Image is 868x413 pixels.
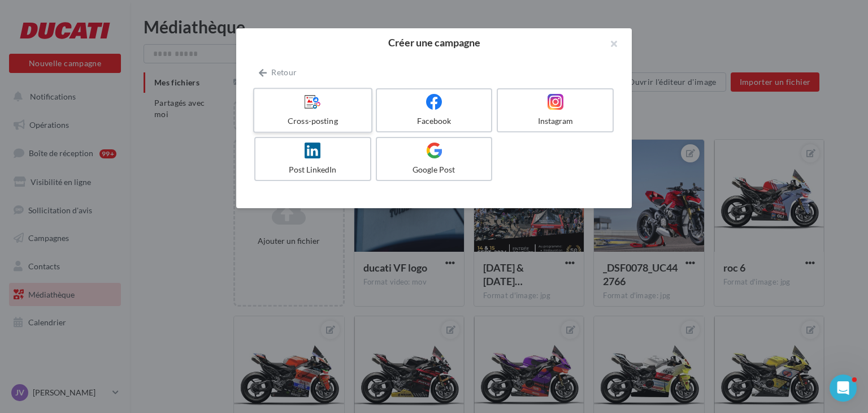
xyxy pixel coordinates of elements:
div: Post LinkedIn [260,164,366,175]
div: Facebook [381,115,487,127]
div: Instagram [502,115,608,127]
h2: Créer une campagne [254,37,614,48]
div: Cross-posting [259,115,366,127]
iframe: Intercom live chat [830,375,857,402]
button: Retour [254,66,301,79]
div: Google Post [381,164,487,175]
